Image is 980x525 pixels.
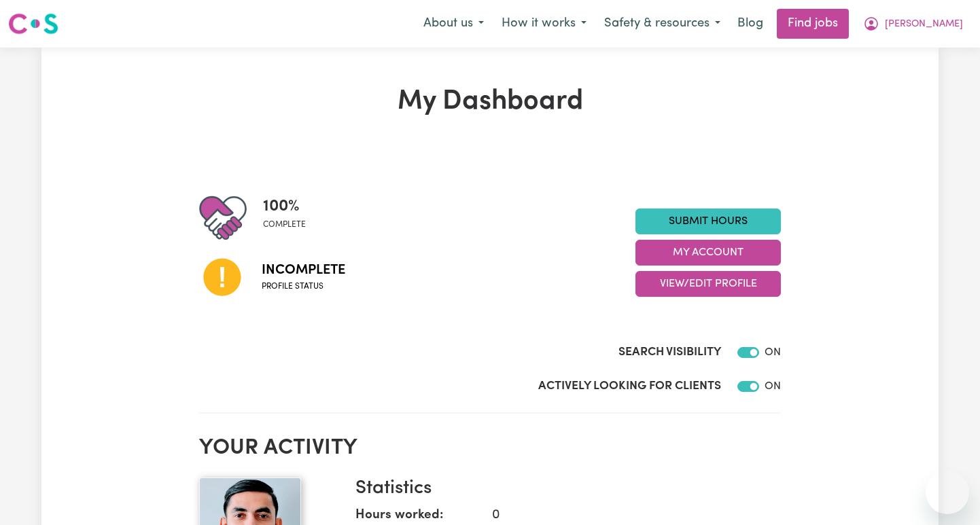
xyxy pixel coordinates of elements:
[493,10,595,38] button: How it works
[765,381,781,392] span: ON
[635,209,781,234] a: Submit Hours
[262,280,345,293] span: Profile status
[8,12,58,36] img: Careseekers logo
[765,347,781,358] span: ON
[199,435,781,461] h2: Your activity
[635,271,781,297] button: View/Edit Profile
[885,17,963,32] span: [PERSON_NAME]
[854,10,972,38] button: My Account
[415,10,493,38] button: About us
[8,8,58,39] a: Careseekers logo
[595,10,729,38] button: Safety & resources
[538,378,721,395] label: Actively Looking for Clients
[355,477,770,501] h3: Statistics
[635,240,781,266] button: My Account
[262,260,345,280] span: Incomplete
[199,86,781,118] h1: My Dashboard
[777,9,849,39] a: Find jobs
[618,344,721,361] label: Search Visibility
[729,9,771,39] a: Blog
[926,471,969,514] iframe: Button to launch messaging window
[263,194,317,242] div: Profile completeness: 100%
[263,219,306,231] span: complete
[263,194,306,219] span: 100 %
